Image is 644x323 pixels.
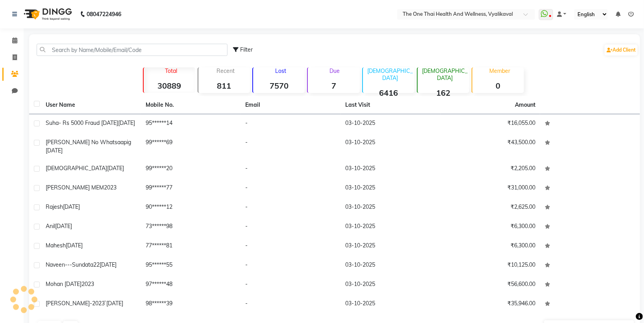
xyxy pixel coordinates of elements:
[341,96,440,114] th: Last Visit
[476,67,524,74] p: Member
[41,96,141,114] th: User Name
[256,67,305,74] p: Lost
[309,67,359,74] p: Due
[366,67,415,82] p: [DEMOGRAPHIC_DATA]
[46,165,107,172] span: [DEMOGRAPHIC_DATA]
[421,67,469,82] p: [DEMOGRAPHIC_DATA]
[241,160,341,179] td: -
[241,134,341,160] td: -
[241,46,253,53] span: Filter
[440,134,540,160] td: ₹43,500.00
[253,81,305,91] strong: 7570
[81,280,94,288] span: 2023
[20,3,74,25] img: logo
[341,134,440,160] td: 03-10-2025
[241,96,341,114] th: Email
[46,119,118,126] span: suha- Rs 5000 fraud [DATE]
[241,114,341,134] td: -
[440,217,540,237] td: ₹6,300.00
[202,67,250,74] p: Recent
[440,179,540,198] td: ₹31,000.00
[440,295,540,314] td: ₹35,946.00
[46,203,63,210] span: rajesh
[341,275,440,295] td: 03-10-2025
[37,44,228,56] input: Search by Name/Mobile/Email/Code
[141,96,241,114] th: Mobile No.
[66,242,83,249] span: [DATE]
[104,184,117,191] span: 2023
[107,165,124,172] span: [DATE]
[440,256,540,275] td: ₹10,125.00
[472,81,524,91] strong: 0
[198,81,250,91] strong: 811
[363,88,415,98] strong: 6416
[46,261,100,268] span: naveen---sundata22
[46,184,104,191] span: [PERSON_NAME] MEM
[308,81,359,91] strong: 7
[418,88,469,98] strong: 162
[147,67,195,74] p: Total
[144,81,195,91] strong: 30889
[341,217,440,237] td: 03-10-2025
[55,223,72,230] span: [DATE]
[241,198,341,217] td: -
[106,300,123,307] span: [DATE]
[440,198,540,217] td: ₹2,625.00
[46,280,81,288] span: mohan [DATE]
[605,45,638,56] a: Add Client
[46,300,106,307] span: [PERSON_NAME]-2023`
[241,179,341,198] td: -
[440,237,540,256] td: ₹6,300.00
[510,96,540,114] th: Amount
[100,261,117,268] span: [DATE]
[341,237,440,256] td: 03-10-2025
[341,256,440,275] td: 03-10-2025
[241,256,341,275] td: -
[341,160,440,179] td: 03-10-2025
[46,223,55,230] span: anil
[341,198,440,217] td: 03-10-2025
[341,114,440,134] td: 03-10-2025
[241,217,341,237] td: -
[241,275,341,295] td: -
[440,275,540,295] td: ₹56,600.00
[341,179,440,198] td: 03-10-2025
[440,160,540,179] td: ₹2,205.00
[87,3,121,25] b: 08047224946
[341,295,440,314] td: 03-10-2025
[46,139,127,146] span: [PERSON_NAME] no whatsaap
[63,203,80,210] span: [DATE]
[440,114,540,134] td: ₹16,055.00
[118,119,135,126] span: [DATE]
[241,237,341,256] td: -
[46,242,66,249] span: mahesh
[241,295,341,314] td: -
